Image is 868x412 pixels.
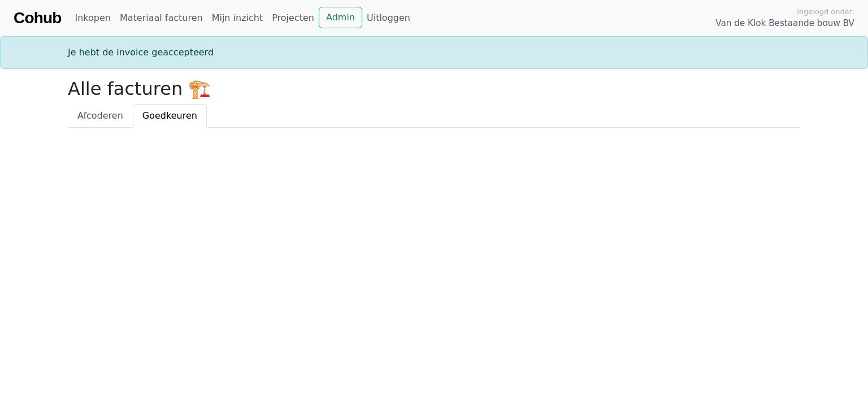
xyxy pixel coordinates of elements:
a: Inkopen [70,7,115,29]
span: Ingelogd onder: [797,6,854,17]
a: Uitloggen [362,7,415,29]
h2: Alle facturen 🏗️ [68,78,800,99]
span: Afcoderen [77,110,123,121]
a: Projecten [267,7,319,29]
a: Materiaal facturen [115,7,207,29]
span: Goedkeuren [142,110,197,121]
div: Je hebt de invoice geaccepteerd [61,46,807,59]
a: Admin [319,7,362,28]
a: Mijn inzicht [207,7,268,29]
span: Van de Klok Bestaande bouw BV [715,17,854,30]
a: Goedkeuren [133,104,207,128]
a: Cohub [14,5,61,32]
a: Afcoderen [68,104,133,128]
